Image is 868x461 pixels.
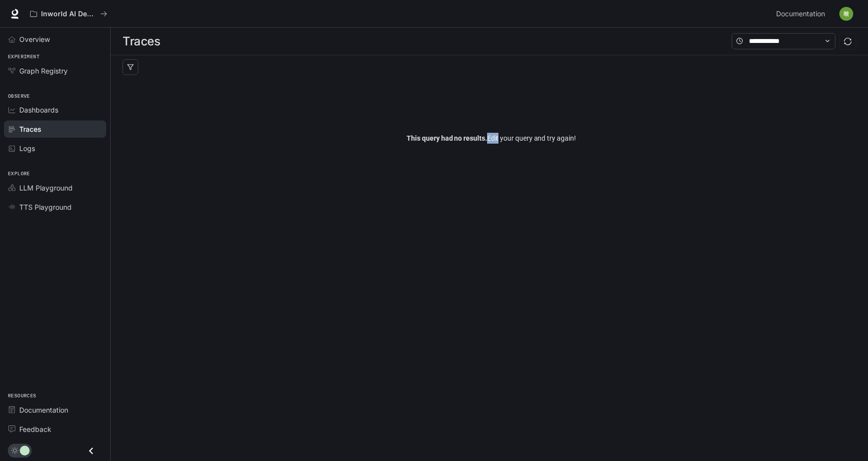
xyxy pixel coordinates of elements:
span: Documentation [776,8,825,20]
p: Inworld AI Demos [41,10,96,18]
span: sync [844,38,852,45]
span: This query had no results. [407,134,487,142]
a: TTS Playground [4,198,106,216]
a: Dashboards [4,101,106,118]
h1: Traces [123,32,160,51]
span: Dashboards [19,105,58,115]
a: Traces [4,120,106,138]
button: Close drawer [80,441,102,461]
a: Feedback [4,421,106,438]
span: Graph Registry [19,66,68,76]
span: Logs [19,143,35,154]
img: User avatar [839,7,853,21]
span: Documentation [19,405,68,415]
a: Documentation [772,4,832,24]
span: Edit your query and try again! [407,133,576,144]
span: TTS Playground [19,202,72,212]
span: LLM Playground [19,183,73,193]
a: Graph Registry [4,62,106,79]
a: LLM Playground [4,179,106,196]
a: Logs [4,140,106,157]
span: Dark mode toggle [20,445,30,456]
span: Overview [19,34,50,44]
a: Overview [4,31,106,48]
button: All workspaces [26,4,112,24]
a: Documentation [4,401,106,419]
span: Feedback [19,424,51,434]
span: Traces [19,124,41,134]
button: User avatar [836,4,856,24]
